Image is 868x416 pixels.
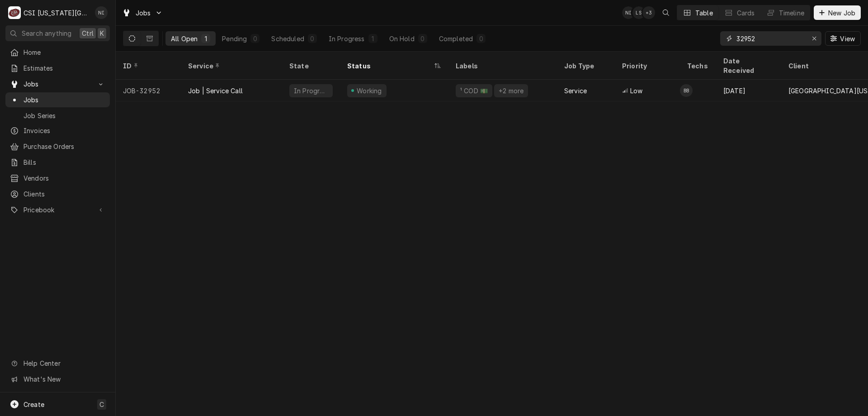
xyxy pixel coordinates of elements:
div: BB [680,84,693,97]
div: Job | Service Call [188,86,243,96]
div: 0 [420,34,425,43]
a: Go to Jobs [5,77,110,91]
div: In Progress [293,86,329,96]
a: Job Series [5,108,110,123]
span: Bills [24,158,105,167]
a: Invoices [5,123,110,138]
div: Service [564,86,587,96]
div: Lindy Springer's Avatar [632,6,645,19]
div: Table [695,8,713,18]
div: CSI [US_STATE][GEOGRAPHIC_DATA] [24,8,90,18]
button: View [825,31,861,46]
span: New Job [826,8,857,18]
a: Go to Help Center [5,356,110,371]
div: Timeline [779,8,804,18]
div: 1 [203,34,208,43]
span: Home [24,48,105,57]
div: Techs [687,61,709,71]
div: Status [347,61,432,71]
a: Purchase Orders [5,139,110,154]
div: ¹ COD 💵 [459,86,489,96]
div: +2 more [498,86,524,96]
div: ID [123,61,172,71]
span: Ctrl [82,29,94,38]
span: Jobs [24,95,105,105]
a: Jobs [5,92,110,107]
div: 1 [370,34,376,43]
a: Clients [5,186,110,201]
div: Nate Ingram's Avatar [95,6,108,19]
div: Pending [222,34,247,43]
div: LS [632,6,645,19]
input: Keyword search [736,31,804,46]
span: Jobs [136,8,151,18]
div: C [8,6,21,19]
div: 0 [252,34,258,43]
a: Bills [5,155,110,170]
span: Search anything [22,29,71,38]
span: View [838,34,857,43]
div: Date Received [723,56,772,75]
div: NI [95,6,108,19]
span: Jobs [24,79,92,89]
a: Go to Pricebook [5,202,110,217]
div: Completed [439,34,473,43]
span: Vendors [24,173,105,183]
button: New Job [814,5,861,20]
div: On Hold [389,34,415,43]
a: Estimates [5,61,110,76]
span: Job Series [24,111,105,120]
span: Help Center [24,359,104,368]
div: State [289,61,333,71]
div: 0 [310,34,315,43]
span: Pricebook [24,205,92,215]
button: Open search [659,5,673,20]
div: All Open [171,34,198,43]
span: C [99,400,104,409]
div: Working [355,86,383,96]
a: Vendors [5,171,110,186]
div: Brian Breazier's Avatar [680,84,693,97]
div: Service [188,61,273,71]
div: Cards [737,8,755,18]
button: Erase input [807,31,821,46]
a: Home [5,45,110,60]
div: Priority [622,61,671,71]
span: Purchase Orders [24,142,105,151]
div: CSI Kansas City's Avatar [8,6,21,19]
div: 0 [478,34,484,43]
a: Go to What's New [5,372,110,387]
div: + 3 [642,6,655,19]
div: NI [622,6,635,19]
div: Nate Ingram's Avatar [622,6,635,19]
span: What's New [24,374,104,384]
div: In Progress [329,34,365,43]
span: Low [630,86,642,96]
div: JOB-32952 [116,80,181,101]
div: Labels [456,61,550,71]
span: Clients [24,189,105,199]
span: Estimates [24,63,105,73]
span: Invoices [24,126,105,135]
div: Scheduled [271,34,304,43]
span: K [100,29,104,38]
span: Create [24,401,44,408]
a: Go to Jobs [118,5,166,20]
div: Job Type [564,61,608,71]
button: Search anythingCtrlK [5,25,110,41]
div: [DATE] [716,80,781,101]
